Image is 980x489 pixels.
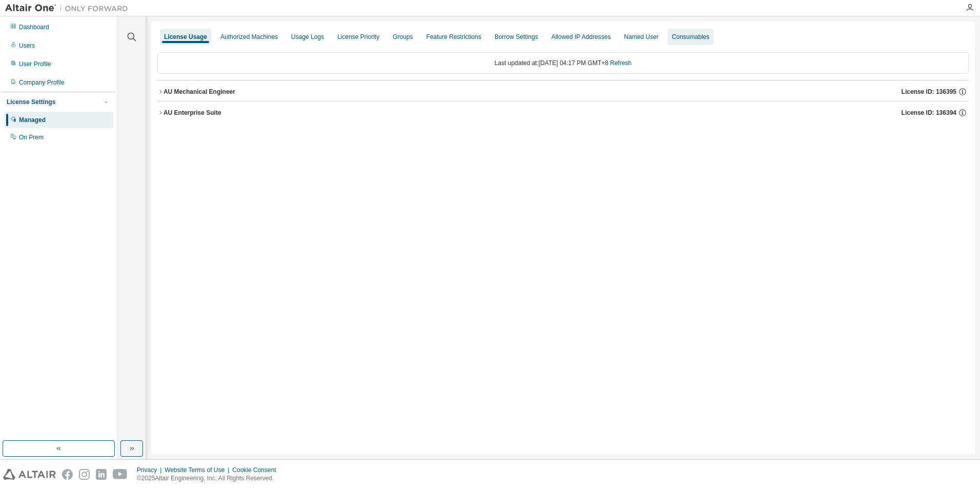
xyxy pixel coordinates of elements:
button: AU Mechanical EngineerLicense ID: 136395 [157,80,969,103]
div: Allowed IP Addresses [552,33,611,41]
div: User Profile [19,60,51,68]
div: Dashboard [19,23,49,31]
img: Altair One [5,3,133,13]
div: License Priority [337,33,379,41]
div: Users [19,42,35,50]
div: License Settings [7,98,55,106]
div: Last updated at: [DATE] 04:17 PM GMT+8 [157,52,969,74]
button: AU Enterprise SuiteLicense ID: 136394 [157,101,969,124]
p: © 2025 Altair Engineering, Inc. All Rights Reserved. [137,474,282,483]
div: Feature Restrictions [426,33,481,41]
div: Company Profile [19,78,65,87]
div: Website Terms of Use [165,466,232,474]
div: On Prem [19,133,44,141]
img: instagram.svg [79,469,90,480]
div: Managed [19,116,46,124]
div: Authorized Machines [220,33,278,41]
img: youtube.svg [113,469,128,480]
div: Usage Logs [291,33,324,41]
div: License Usage [164,33,207,41]
a: Refresh [610,59,631,67]
span: License ID: 136394 [902,109,956,117]
div: Consumables [672,33,709,41]
div: Named User [624,33,658,41]
div: Cookie Consent [232,466,282,474]
div: Groups [393,33,413,41]
div: AU Mechanical Engineer [164,88,235,96]
div: Borrow Settings [495,33,538,41]
img: altair_logo.svg [3,469,56,480]
span: License ID: 136395 [902,88,956,96]
img: linkedin.svg [96,469,107,480]
div: Privacy [137,466,165,474]
img: facebook.svg [62,469,73,480]
div: AU Enterprise Suite [164,109,221,117]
